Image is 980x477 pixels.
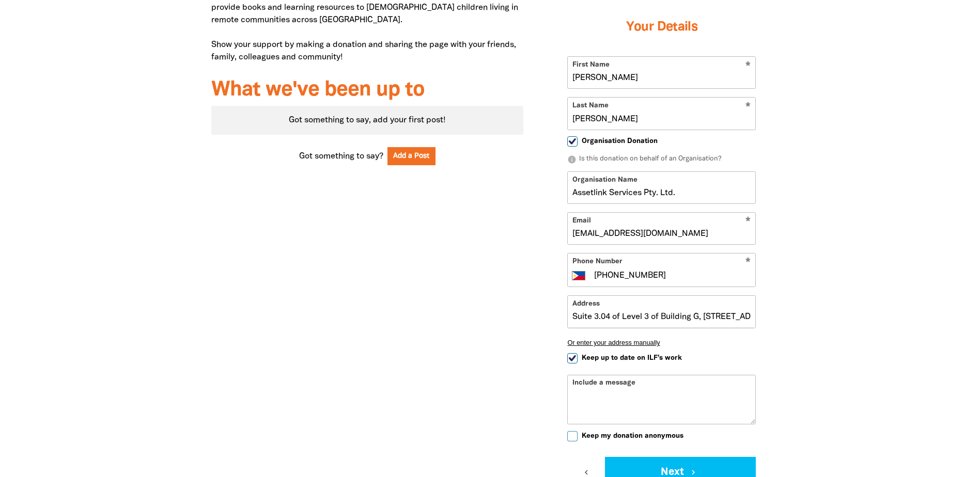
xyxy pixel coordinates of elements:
span: Got something to say? [299,150,383,163]
div: Got something to say, add your first post! [211,106,524,135]
input: Keep up to date on ILF's work [567,353,578,363]
h3: What we've been up to [211,79,524,102]
h3: Your Details [567,7,756,48]
i: Required [745,258,751,267]
button: Add a Post [387,147,436,165]
span: Keep up to date on ILF's work [582,353,682,363]
i: chevron_right [689,468,698,477]
i: chevron_left [582,468,591,477]
div: Paginated content [211,106,524,135]
i: info [567,155,577,164]
button: Or enter your address manually [567,339,756,346]
p: Is this donation on behalf of an Organisation? [567,154,756,165]
span: Keep my donation anonymous [582,431,683,441]
input: Organisation Donation [567,136,578,147]
input: Keep my donation anonymous [567,431,578,441]
span: Organisation Donation [582,136,658,146]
